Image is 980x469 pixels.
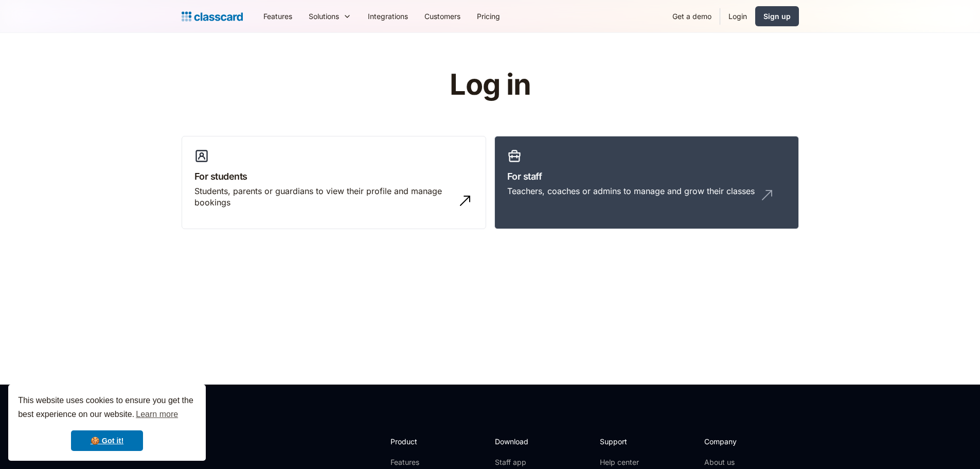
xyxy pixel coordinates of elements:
a: Get a demo [664,5,720,28]
h2: Product [390,436,446,447]
div: Solutions [309,11,339,22]
h3: For students [194,169,473,183]
a: Pricing [469,5,508,28]
div: Students, parents or guardians to view their profile and manage bookings [194,185,453,209]
a: Customers [416,5,469,28]
h2: Download [495,436,537,447]
h3: For staff [507,169,786,183]
a: For studentsStudents, parents or guardians to view their profile and manage bookings [182,136,486,230]
a: dismiss cookie message [71,430,143,451]
div: Solutions [300,5,360,28]
a: Help center [600,457,642,467]
a: Integrations [360,5,416,28]
div: Sign up [763,11,791,22]
h1: Log in [327,69,653,101]
a: Login [720,5,755,28]
a: About us [704,457,773,467]
h2: Support [600,436,642,447]
a: learn more about cookies [134,407,180,422]
div: cookieconsent [8,385,206,461]
div: Teachers, coaches or admins to manage and grow their classes [507,185,755,197]
a: Sign up [755,6,799,26]
a: Features [255,5,300,28]
a: Features [390,457,446,467]
a: Logo [182,9,243,24]
a: Staff app [495,457,537,467]
a: For staffTeachers, coaches or admins to manage and grow their classes [494,136,799,230]
h2: Company [704,436,773,447]
span: This website uses cookies to ensure you get the best experience on our website. [18,394,196,422]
